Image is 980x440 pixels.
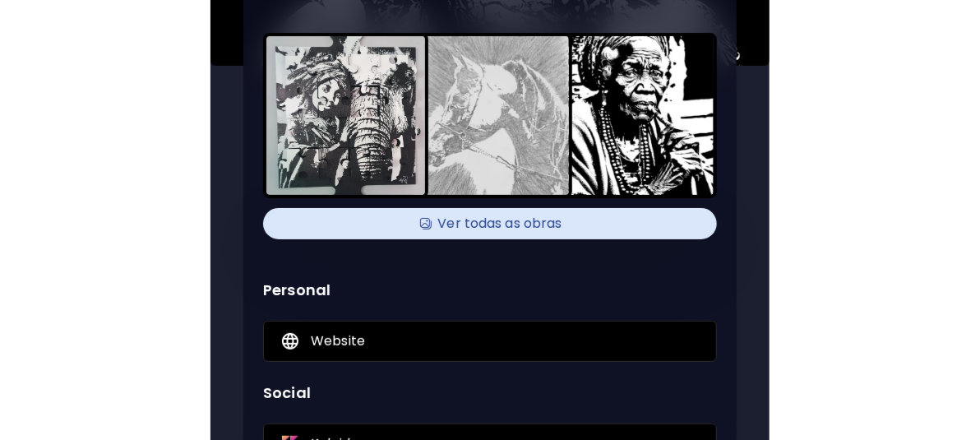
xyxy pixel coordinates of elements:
[263,279,717,301] p: Personal
[418,211,434,236] img: Available
[411,36,570,195] img: https://cdn.kaleido.art/CDN/Artwork/171447/Thumbnail/medium.webp?updated=760699
[263,382,717,404] p: Social
[555,36,714,195] img: https://cdn.kaleido.art/CDN/Artwork/173227/Thumbnail/medium.webp?updated=768597
[263,208,717,239] div: AvailableVer todas as obras
[311,332,365,350] p: Website
[273,211,707,236] h4: Ver todas as obras
[266,36,425,195] img: https://cdn.kaleido.art/CDN/Artwork/171853/Thumbnail/large.webp?updated=762526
